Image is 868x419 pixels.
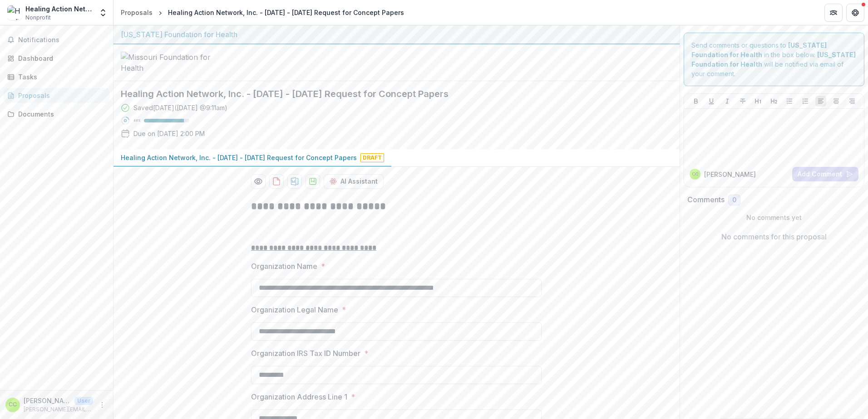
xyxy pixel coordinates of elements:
span: Nonprofit [25,14,51,22]
div: [US_STATE] Foundation for Health [121,29,672,40]
div: Proposals [121,8,153,17]
div: Cassandra Cooke [692,172,698,176]
h2: Comments [687,195,725,204]
div: Healing Action Network, Inc. - [DATE] - [DATE] Request for Concept Papers [168,8,404,17]
button: download-proposal [306,174,320,189]
button: AI Assistant [324,174,384,189]
p: Healing Action Network, Inc. - [DATE] - [DATE] Request for Concept Papers [121,153,357,162]
p: [PERSON_NAME] [24,396,71,405]
div: Saved [DATE] ( [DATE] @ 9:11am ) [133,103,227,112]
div: Send comments or questions to in the box below. will be notified via email of your comment. [684,33,865,86]
a: Documents [4,107,109,122]
span: Notifications [18,36,106,44]
img: Healing Action Network Inc [7,5,22,20]
button: Heading 1 [753,96,764,107]
h2: Healing Action Network, Inc. - [DATE] - [DATE] Request for Concept Papers [121,88,658,99]
p: No comments for this proposal [721,231,827,242]
p: 88 % [133,117,140,124]
p: [PERSON_NAME] [704,170,756,179]
button: Bold [690,96,701,107]
button: Partners [824,4,843,22]
button: Preview 22df68d4-5d46-4210-b0b7-bbe4645f6c1c-0.pdf [251,174,266,189]
button: Bullet List [784,96,795,107]
button: More [97,400,108,410]
p: Organization IRS Tax ID Number [251,348,360,359]
button: Open entity switcher [97,4,109,22]
a: Proposals [4,88,109,103]
button: Underline [706,96,717,107]
button: Align Right [847,96,858,107]
button: Add Comment [792,167,858,181]
a: Proposals [117,6,156,19]
p: [PERSON_NAME][EMAIL_ADDRESS][DOMAIN_NAME] [24,405,93,414]
img: Missouri Foundation for Health [121,52,212,73]
div: Dashboard [18,54,102,63]
button: Get Help [846,4,864,22]
p: No comments yet [687,213,861,222]
button: Strike [737,96,748,107]
div: Documents [18,109,102,119]
div: Cassandra Cooke [9,402,17,408]
nav: breadcrumb [117,6,408,19]
button: Ordered List [800,96,811,107]
button: Align Center [831,96,842,107]
div: Tasks [18,72,102,82]
a: Tasks [4,69,109,84]
span: Draft [360,153,384,162]
span: 0 [732,196,736,204]
button: Notifications [4,33,109,47]
p: Due on [DATE] 2:00 PM [133,129,205,138]
button: Align Left [815,96,826,107]
p: User [74,397,93,405]
p: Organization Address Line 1 [251,391,347,402]
div: Healing Action Network Inc [25,4,93,14]
button: Italicize [722,96,733,107]
p: Organization Name [251,261,317,272]
div: Proposals [18,91,102,100]
a: Dashboard [4,51,109,66]
button: download-proposal [269,174,284,189]
button: download-proposal [287,174,302,189]
p: Organization Legal Name [251,304,338,315]
button: Heading 2 [769,96,779,107]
